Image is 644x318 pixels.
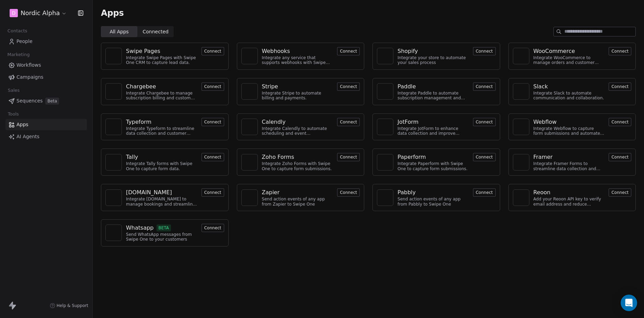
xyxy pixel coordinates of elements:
div: Zapier [262,188,280,197]
div: Open Intercom Messenger [621,295,637,311]
button: Connect [473,47,496,55]
div: JotForm [398,118,418,126]
div: Stripe [262,83,278,91]
a: Connect [337,83,360,90]
div: Swipe Pages [126,47,160,55]
div: Send WhatsApp messages from Swipe One to your customers [126,232,197,242]
button: Connect [473,118,496,126]
div: [DOMAIN_NAME] [126,188,172,197]
a: Tally [126,153,197,161]
div: Integrate Calendly to automate scheduling and event management. [262,126,333,136]
a: Zapier [262,188,333,197]
a: Help & Support [50,303,88,308]
a: Connect [473,83,496,90]
div: Integrate Slack to automate communication and collaboration. [533,91,605,101]
a: Calendly [262,118,333,126]
span: Contacts [4,26,30,36]
a: Connect [202,224,224,231]
a: Workflows [5,59,87,71]
div: Integrate Webflow to capture form submissions and automate customer engagement. [533,126,605,136]
a: NA [105,189,122,206]
a: Connect [337,189,360,196]
div: Paddle [398,83,416,91]
div: Integrate JotForm to enhance data collection and improve customer engagement. [398,126,469,136]
div: Slack [533,83,548,91]
a: NA [513,119,529,135]
a: Connect [337,119,360,125]
a: NA [377,189,393,206]
div: Integrate [DOMAIN_NAME] to manage bookings and streamline scheduling. [126,197,197,207]
button: Connect [202,188,224,197]
a: NA [377,48,393,64]
img: NA [244,122,255,132]
div: Send action events of any app from Pabbly to Swipe One [398,197,469,207]
span: Help & Support [57,303,88,308]
div: Webhooks [262,47,290,55]
span: Connected [143,28,169,35]
div: Whatsapp [126,224,154,232]
span: D [12,10,16,17]
img: NA [108,122,119,132]
a: NA [241,83,258,100]
a: People [5,36,87,47]
a: Shopify [398,47,469,55]
div: Integrate your store to automate your sales process [398,55,469,65]
a: NA [513,189,529,206]
a: [DOMAIN_NAME] [126,188,197,197]
a: WooCommerce [533,47,605,55]
div: Send action events of any app from Zapier to Swipe One [262,197,333,207]
div: Tally [126,153,138,161]
a: WhatsappBETA [126,224,197,232]
button: Connect [473,188,496,197]
button: Connect [337,153,360,161]
button: DNordic Alpha [8,7,68,19]
a: Connect [609,119,631,125]
span: Tools [5,109,22,119]
a: NA [377,83,393,100]
a: Framer [533,153,605,161]
img: NA [108,51,119,61]
a: NA [377,119,393,135]
span: Nordic Alpha [21,9,60,18]
a: NA [105,224,122,241]
div: Typeform [126,118,151,126]
div: Add your Reoon API key to verify email address and reduce bounces [533,197,605,207]
a: Connect [202,189,224,196]
button: Connect [609,47,631,55]
a: Connect [202,119,224,125]
button: Connect [202,224,224,232]
a: Apps [5,119,87,130]
img: NA [244,86,255,97]
button: Connect [337,188,360,197]
a: AI Agents [5,131,87,142]
a: NA [105,48,122,64]
img: NA [108,86,119,97]
a: Swipe Pages [126,47,197,55]
button: Connect [337,47,360,55]
button: Connect [473,83,496,91]
button: Connect [337,118,360,126]
img: NA [108,193,119,203]
a: Connect [473,154,496,160]
a: Typeform [126,118,197,126]
img: NA [380,122,390,132]
div: Webflow [533,118,557,126]
a: Connect [202,154,224,160]
button: Connect [202,153,224,161]
span: Apps [16,121,28,128]
a: Connect [609,154,631,160]
a: NA [513,154,529,171]
a: Connect [202,83,224,90]
a: Zoho Forms [262,153,333,161]
a: SequencesBeta [5,95,87,107]
a: NA [241,48,258,64]
a: Connect [609,189,631,196]
span: Marketing [4,50,33,60]
button: Connect [609,83,631,91]
a: Connect [202,48,224,54]
div: Pabbly [398,188,416,197]
a: Connect [473,189,496,196]
span: Beta [45,98,59,105]
div: Paperform [398,153,426,161]
a: Connect [337,48,360,54]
